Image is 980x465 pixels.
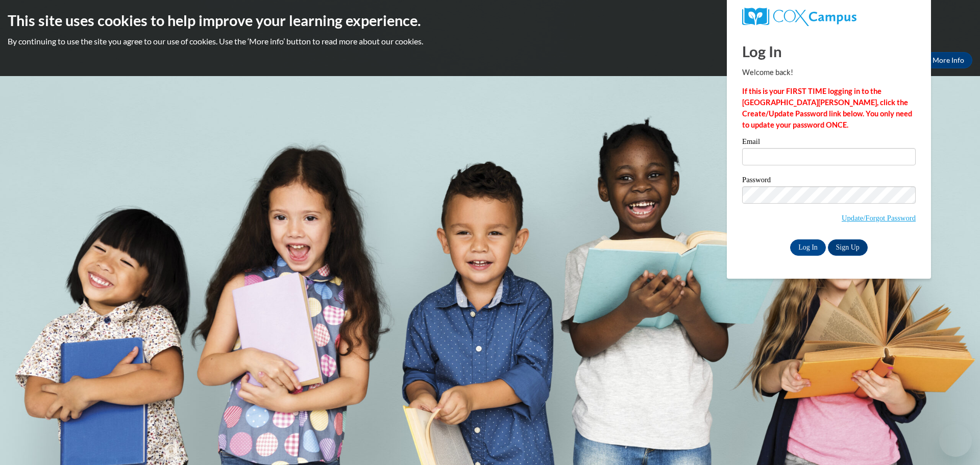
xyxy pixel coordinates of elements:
h1: Log In [742,41,916,62]
input: Log In [790,239,826,256]
iframe: Button to launch messaging window [939,424,972,457]
a: More Info [924,52,972,68]
p: Welcome back! [742,67,916,78]
a: Sign Up [828,239,868,256]
strong: If this is your FIRST TIME logging in to the [GEOGRAPHIC_DATA][PERSON_NAME], click the Create/Upd... [742,87,912,129]
a: Update/Forgot Password [842,214,916,222]
img: COX Campus [742,8,856,26]
p: By continuing to use the site you agree to our use of cookies. Use the ‘More info’ button to read... [8,36,972,47]
a: COX Campus [742,8,916,26]
h2: This site uses cookies to help improve your learning experience. [8,10,972,31]
label: Password [742,176,916,186]
label: Email [742,138,916,148]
